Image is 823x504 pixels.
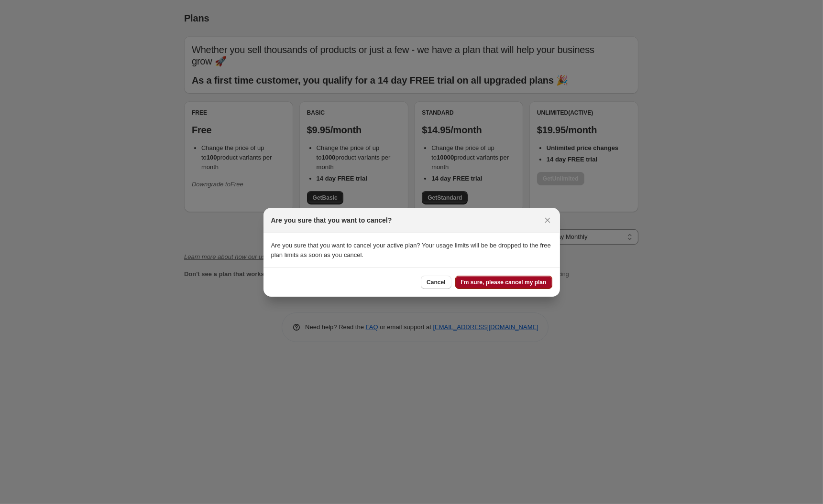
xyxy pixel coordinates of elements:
[421,276,451,289] button: Cancel
[455,276,552,289] button: I'm sure, please cancel my plan
[271,241,552,260] p: Are you sure that you want to cancel your active plan? Your usage limits will be be dropped to th...
[541,214,554,227] button: Close
[427,279,445,286] span: Cancel
[461,279,547,286] span: I'm sure, please cancel my plan
[271,215,392,225] h2: Are you sure that you want to cancel?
